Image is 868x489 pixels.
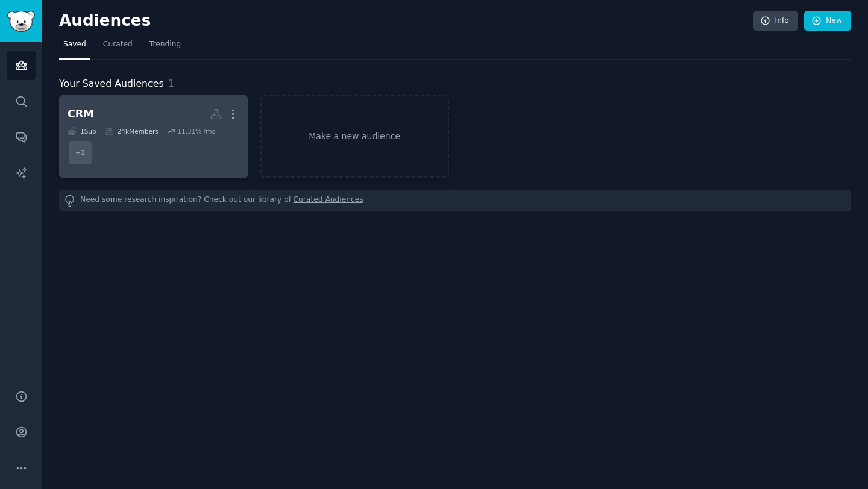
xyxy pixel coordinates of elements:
a: Info [753,11,798,31]
a: CRM1Sub24kMembers11.31% /mo+1 [59,95,248,178]
div: + 1 [68,140,93,165]
a: Curated Audiences [294,195,363,207]
h2: Audiences [59,11,753,31]
div: 24k Members [105,127,159,135]
span: Your Saved Audiences [59,76,164,92]
div: Need some research inspiration? Check out our library of [59,190,851,211]
span: Saved [63,39,86,50]
div: CRM [68,107,94,122]
img: GummySearch logo [7,11,35,32]
a: Trending [145,35,185,60]
a: Saved [59,35,90,60]
span: 1 [168,78,174,89]
div: 11.31 % /mo [177,127,216,135]
a: Curated [99,35,137,60]
span: Curated [103,39,133,50]
span: Trending [149,39,181,50]
a: Make a new audience [260,95,449,178]
div: 1 Sub [68,127,96,135]
a: New [804,11,851,31]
